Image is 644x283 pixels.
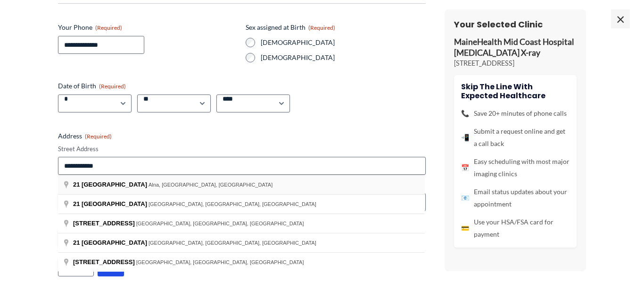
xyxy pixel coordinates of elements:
[454,59,577,68] p: [STREET_ADDRESS]
[82,239,147,246] span: [GEOGRAPHIC_DATA]
[149,182,272,188] span: Alna, [GEOGRAPHIC_DATA], [GEOGRAPHIC_DATA]
[461,222,469,234] span: 💳
[73,181,80,188] span: 21
[73,220,135,227] span: [STREET_ADDRESS]
[308,24,335,31] span: (Required)
[461,186,570,210] li: Email status updates about your appointment
[99,83,126,90] span: (Required)
[261,53,426,62] label: [DEMOGRAPHIC_DATA]
[461,192,469,204] span: 📧
[611,9,630,28] span: ×
[136,221,304,226] span: [GEOGRAPHIC_DATA], [GEOGRAPHIC_DATA], [GEOGRAPHIC_DATA]
[149,201,316,207] span: [GEOGRAPHIC_DATA], [GEOGRAPHIC_DATA], [GEOGRAPHIC_DATA]
[461,131,469,144] span: 📲
[73,239,80,246] span: 21
[82,200,147,207] span: [GEOGRAPHIC_DATA]
[58,23,238,32] label: Your Phone
[461,107,469,120] span: 📞
[82,181,147,188] span: [GEOGRAPHIC_DATA]
[58,131,112,141] legend: Address
[461,82,570,100] h4: Skip the line with Expected Healthcare
[95,24,122,31] span: (Required)
[461,107,570,120] li: Save 20+ minutes of phone calls
[58,145,426,154] label: Street Address
[149,240,316,246] span: [GEOGRAPHIC_DATA], [GEOGRAPHIC_DATA], [GEOGRAPHIC_DATA]
[461,216,570,240] li: Use your HSA/FSA card for payment
[136,259,304,265] span: [GEOGRAPHIC_DATA], [GEOGRAPHIC_DATA], [GEOGRAPHIC_DATA]
[73,258,135,266] span: [STREET_ADDRESS]
[58,81,126,91] legend: Date of Birth
[461,125,570,150] li: Submit a request online and get a call back
[454,37,577,59] p: MaineHealth Mid Coast Hospital [MEDICAL_DATA] X-ray
[454,19,577,30] h3: Your Selected Clinic
[85,133,112,140] span: (Required)
[461,155,570,180] li: Easy scheduling with most major imaging clinics
[461,162,469,174] span: 📅
[261,38,426,47] label: [DEMOGRAPHIC_DATA]
[246,23,335,32] legend: Sex assigned at Birth
[73,200,80,207] span: 21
